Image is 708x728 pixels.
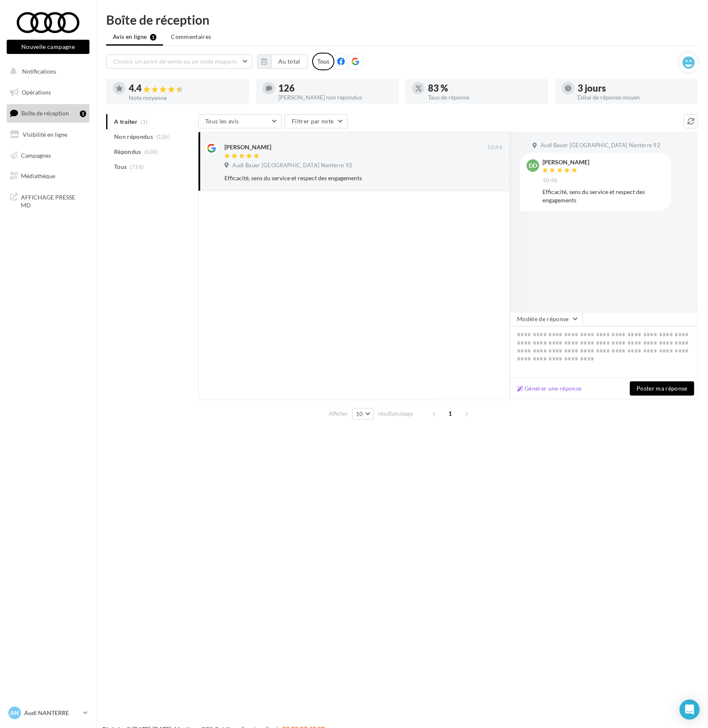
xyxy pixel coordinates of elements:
div: 4.4 [129,84,242,93]
span: Afficher [329,410,348,418]
button: Poster ma réponse [630,381,694,396]
span: 1 [444,407,457,420]
span: Tous [114,163,127,171]
span: 10:46 [542,177,558,184]
div: Efficacité, sens du service et respect des engagements [224,174,448,182]
span: Audi Bauer [GEOGRAPHIC_DATA] Nanterre 92 [232,162,352,169]
span: Notifications [22,68,56,75]
a: AN Audi NANTERRE [7,705,89,721]
p: Audi NANTERRE [24,709,80,717]
button: 10 [352,408,374,420]
a: Campagnes [5,147,91,164]
div: [PERSON_NAME] non répondus [278,95,392,100]
div: [PERSON_NAME] [542,159,589,165]
button: Nouvelle campagne [7,40,89,54]
div: 126 [278,84,392,93]
span: Médiathèque [21,172,55,179]
span: résultats/page [378,410,413,418]
span: 10:46 [487,144,502,151]
div: Tous [312,53,334,70]
a: Visibilité en ligne [5,126,91,143]
span: (600) [144,148,158,155]
div: 83 % [428,84,542,93]
div: Open Intercom Messenger [680,700,700,720]
button: Tous les avis [198,114,282,128]
span: Répondus [114,148,141,156]
span: Non répondus [114,133,153,141]
span: (126) [156,133,171,140]
span: Tous les avis [205,118,239,125]
button: Choisir un point de vente ou un code magasin [106,54,252,69]
span: AFFICHAGE PRESSE MD [21,192,86,209]
span: Boîte de réception [21,110,69,117]
div: [PERSON_NAME] [224,143,271,151]
span: Choisir un point de vente ou un code magasin [113,58,237,65]
button: Générer une réponse [514,383,585,393]
button: Modèle de réponse [510,312,583,326]
span: AN [10,709,19,717]
button: Notifications [5,63,88,80]
span: Visibilité en ligne [23,131,67,138]
div: Boîte de réception [106,13,698,26]
div: Taux de réponse [428,95,542,100]
span: Commentaires [171,33,211,41]
div: 3 jours [578,84,691,93]
span: DD [529,161,537,170]
div: Note moyenne [129,95,242,101]
span: Opérations [22,89,51,96]
div: 1 [80,110,86,117]
span: (726) [130,163,144,170]
a: Médiathèque [5,167,91,185]
a: Boîte de réception1 [5,104,91,122]
div: Efficacité, sens du service et respect des engagements [542,188,665,204]
span: Audi Bauer [GEOGRAPHIC_DATA] Nanterre 92 [540,142,660,149]
button: Filtrer par note [285,114,348,128]
button: Au total [271,54,308,69]
a: AFFICHAGE PRESSE MD [5,188,91,213]
span: 10 [356,411,363,417]
button: Au total [257,54,308,69]
div: Délai de réponse moyen [578,95,691,100]
span: Campagnes [21,151,51,158]
a: Opérations [5,84,91,101]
